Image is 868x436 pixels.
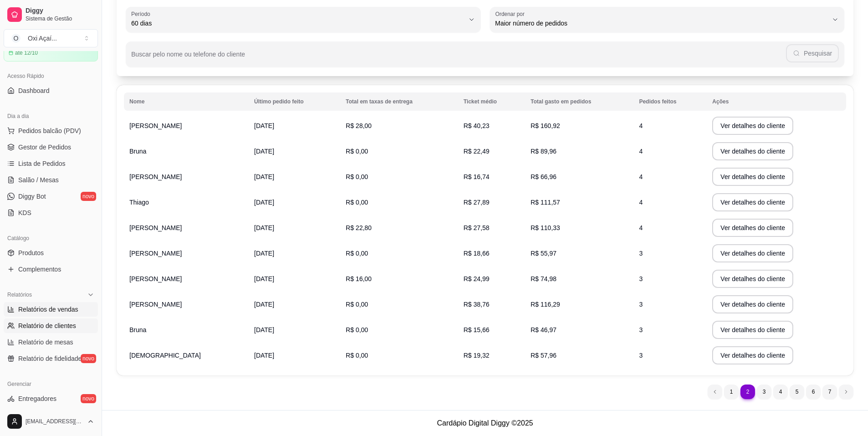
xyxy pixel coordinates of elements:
nav: pagination navigation [703,380,858,404]
span: [PERSON_NAME] [129,224,182,231]
button: Ver detalhes do cliente [712,270,793,288]
span: Relatório de mesas [18,338,73,347]
a: Salão / Mesas [4,173,98,187]
span: Relatório de clientes [18,321,76,330]
span: R$ 22,49 [463,148,489,155]
span: 3 [639,250,643,257]
div: Dia a dia [4,109,98,123]
span: Thiago [129,199,149,206]
span: R$ 0,00 [346,148,368,155]
span: [DATE] [254,301,274,308]
a: KDS [4,205,98,220]
span: Diggy [26,7,94,15]
span: R$ 19,32 [463,352,489,359]
span: R$ 57,96 [530,352,556,359]
label: Ordenar por [495,10,528,18]
span: [PERSON_NAME] [129,250,182,257]
button: Ver detalhes do cliente [712,193,793,211]
button: Ver detalhes do cliente [712,168,793,186]
span: R$ 0,00 [346,352,368,359]
a: Lista de Pedidos [4,156,98,171]
button: Ver detalhes do cliente [712,321,793,339]
button: Pedidos balcão (PDV) [4,123,98,138]
span: R$ 0,00 [346,326,368,333]
a: Dashboard [4,83,98,98]
span: Bruna [129,326,146,333]
span: Entregadores [18,394,56,403]
span: R$ 28,00 [346,122,372,129]
span: Salão / Mesas [18,175,59,185]
span: Produtos [18,248,44,257]
th: Total gasto em pedidos [525,92,633,111]
span: R$ 0,00 [346,250,368,257]
span: [EMAIL_ADDRESS][DOMAIN_NAME] [26,418,83,425]
span: Sistema de Gestão [26,15,94,22]
button: Ver detalhes do cliente [712,142,793,160]
span: [DATE] [254,250,274,257]
span: 4 [639,173,643,180]
span: R$ 27,58 [463,224,489,231]
div: Acesso Rápido [4,69,98,83]
a: Produtos [4,246,98,260]
a: Relatório de mesas [4,335,98,349]
a: Relatório de fidelidadenovo [4,351,98,366]
span: [PERSON_NAME] [129,301,182,308]
span: R$ 111,57 [530,199,560,206]
th: Ações [707,92,846,111]
span: R$ 16,00 [346,275,372,282]
a: Diggy Botnovo [4,189,98,204]
span: Pedidos balcão (PDV) [18,126,81,135]
footer: Cardápio Digital Diggy © 2025 [102,410,868,436]
span: R$ 38,76 [463,301,489,308]
span: Relatório de fidelidade [18,354,82,363]
span: R$ 24,99 [463,275,489,282]
article: até 12/10 [15,49,38,56]
th: Total em taxas de entrega [340,92,458,111]
span: Dashboard [18,86,50,95]
span: [DEMOGRAPHIC_DATA] [129,352,201,359]
th: Ticket médio [458,92,525,111]
span: [DATE] [254,148,274,155]
span: [DATE] [254,199,274,206]
li: pagination item 3 [757,385,771,399]
div: Oxi Açaí ... [28,34,57,43]
span: R$ 15,66 [463,326,489,333]
button: Período60 dias [126,7,481,32]
span: Relatórios [7,291,32,298]
span: R$ 116,29 [530,301,560,308]
span: R$ 46,97 [530,326,556,333]
span: O [11,34,21,43]
span: R$ 89,96 [530,148,556,155]
li: pagination item 7 [822,385,837,399]
li: pagination item 4 [773,385,788,399]
span: R$ 66,96 [530,173,556,180]
span: Bruna [129,148,146,155]
li: pagination item 2 active [740,385,755,399]
span: Gestor de Pedidos [18,143,71,152]
span: Diggy Bot [18,192,46,201]
span: R$ 40,23 [463,122,489,129]
span: R$ 27,89 [463,199,489,206]
button: Select a team [4,29,98,47]
span: 4 [639,199,643,206]
span: 3 [639,352,643,359]
button: Ordenar porMaior número de pedidos [490,7,845,32]
span: R$ 18,66 [463,250,489,257]
span: [DATE] [254,122,274,129]
span: 3 [639,301,643,308]
span: R$ 0,00 [346,173,368,180]
button: Ver detalhes do cliente [712,219,793,237]
span: [DATE] [254,275,274,282]
a: DiggySistema de Gestão [4,4,98,26]
span: 3 [639,326,643,333]
span: Complementos [18,265,61,274]
span: Maior número de pedidos [495,19,828,28]
th: Nome [124,92,249,111]
input: Buscar pelo nome ou telefone do cliente [131,53,786,62]
span: R$ 0,00 [346,199,368,206]
li: pagination item 5 [790,385,804,399]
span: 4 [639,148,643,155]
a: Entregadoresnovo [4,391,98,406]
label: Período [131,10,153,18]
span: R$ 0,00 [346,301,368,308]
